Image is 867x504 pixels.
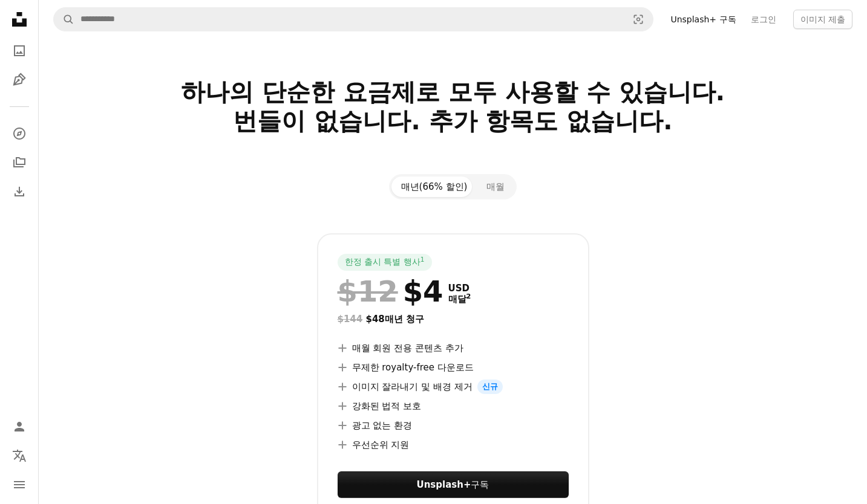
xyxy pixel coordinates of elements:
[418,256,427,268] a: 1
[338,380,569,394] li: 이미지 잘라내기 및 배경 제거
[417,479,471,490] strong: Unsplash+
[7,179,31,204] a: 다운로드 내역
[7,415,31,439] a: 로그인 / 가입
[338,276,398,307] span: $12
[7,7,31,34] a: 홈 — Unsplash
[338,360,569,375] li: 무제한 royalty-free 다운로드
[338,276,443,307] div: $4
[7,121,31,146] a: 탐색
[7,39,31,63] a: 사진
[7,68,31,92] a: 일러스트
[624,8,653,31] button: 시각적 검색
[338,399,569,413] li: 강화된 법적 보호
[448,283,471,294] span: USD
[338,254,432,271] div: 한정 출시 특별 행사
[338,418,569,433] li: 광고 없는 환경
[7,444,31,468] button: 언어
[663,10,743,29] a: Unsplash+ 구독
[477,176,514,197] button: 매월
[338,341,569,355] li: 매월 회원 전용 콘텐츠 추가
[7,473,31,497] button: 메뉴
[466,292,471,300] sup: 2
[793,10,852,29] button: 이미지 제출
[744,10,784,29] a: 로그인
[338,438,569,452] li: 우선순위 지원
[420,256,425,263] sup: 1
[54,8,74,31] button: Unsplash 검색
[464,294,474,305] a: 2
[338,312,569,326] div: $48 매년 청구
[338,314,363,325] span: $144
[391,176,477,197] button: 매년(66% 할인)
[448,294,471,305] span: 매달
[53,7,653,31] form: 사이트 전체에서 이미지 찾기
[338,471,569,498] button: Unsplash+구독
[64,77,843,164] h2: 하나의 단순한 요금제로 모두 사용할 수 있습니다. 번들이 없습니다. 추가 항목도 없습니다.
[7,150,31,175] a: 컬렉션
[477,380,503,394] span: 신규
